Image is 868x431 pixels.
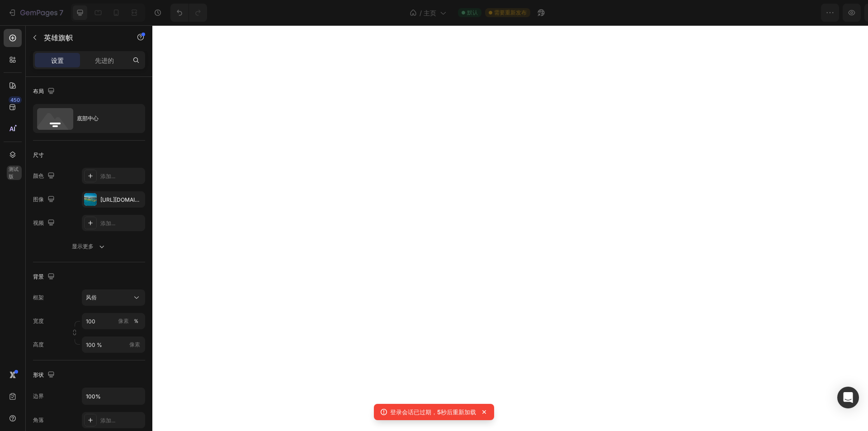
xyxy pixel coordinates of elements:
font: 颜色 [33,172,44,179]
font: 边界 [33,393,44,399]
font: 主页 [424,9,436,17]
input: 像素 [82,336,145,353]
font: 默认 [467,9,478,16]
font: 风俗 [86,294,97,301]
button: 节省 [784,4,814,22]
font: 形状 [33,371,44,378]
font: 图像 [33,196,44,203]
font: 角落 [33,417,44,423]
button: 发布 [818,4,846,22]
font: 背景 [33,273,44,280]
font: / [420,9,422,17]
font: 宽度 [33,317,44,324]
font: 像素 [118,317,129,324]
font: 设置 [51,57,64,64]
font: 框架 [33,294,44,301]
button: 7 [4,4,67,22]
font: 布局 [33,88,44,95]
font: 发布 [826,9,838,17]
font: 高度 [33,341,44,348]
font: 450 [10,97,20,103]
button: 显示更多 [33,238,145,255]
font: 节省 [793,9,806,17]
font: 显示更多 [72,243,94,250]
button: ％ [118,316,129,327]
div: 撤消/重做 [170,4,207,22]
font: [URL][DOMAIN_NAME] [100,196,159,203]
button: 风俗 [82,289,145,306]
font: 英雄旗帜 [44,33,73,42]
font: ％ [133,317,139,324]
font: 添加... [100,417,115,424]
input: 像素％ [82,313,145,329]
font: 添加... [100,173,115,180]
font: 测试版 [9,166,19,180]
iframe: 设计区 [152,25,868,431]
font: 需要重新发布 [494,9,527,16]
font: 底部中心 [77,115,99,122]
input: 汽车 [82,388,145,404]
font: 添加... [100,220,115,227]
p: 英雄旗帜 [44,32,121,43]
font: 尺寸 [33,152,44,158]
font: 先进的 [95,57,114,64]
font: 登录会话已过期，5秒后重新加载 [390,408,476,416]
font: 视频 [33,219,44,226]
font: 7 [59,8,63,17]
button: 像素 [131,316,142,327]
font: 像素 [129,341,140,348]
div: 打开 Intercom Messenger [837,387,859,408]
